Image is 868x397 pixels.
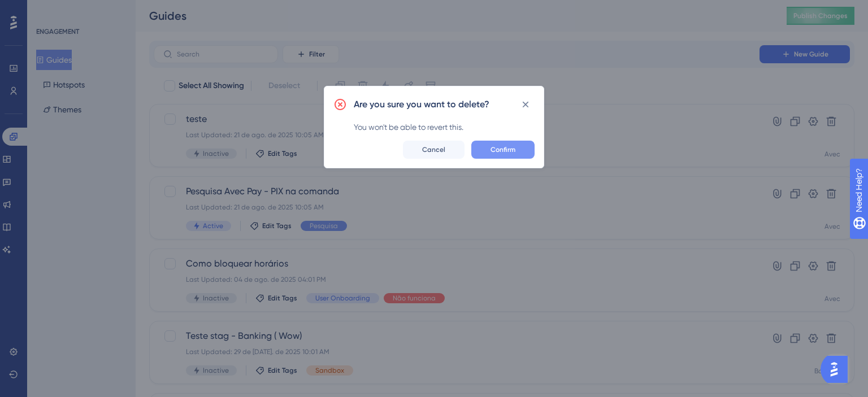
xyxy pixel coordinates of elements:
div: You won't be able to revert this. [354,120,535,134]
span: Cancel [422,145,445,154]
span: Confirm [491,145,515,154]
h2: Are you sure you want to delete? [354,98,489,111]
iframe: UserGuiding AI Assistant Launcher [821,352,854,386]
span: Need Help? [27,3,71,16]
